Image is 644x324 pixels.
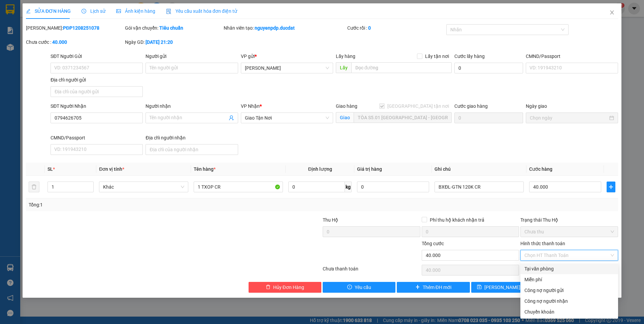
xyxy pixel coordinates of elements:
img: icon [166,9,171,14]
input: Cước lấy hàng [454,63,523,73]
div: Chưa thanh toán [322,265,421,277]
input: Cước giao hàng [454,112,523,123]
input: Dọc đường [351,62,452,73]
label: Cước lấy hàng [454,54,485,59]
button: deleteHủy Đơn Hàng [249,282,321,293]
span: Tên hàng [194,166,216,172]
div: Nhân viên tạo: [224,24,346,32]
div: Chưa cước : [26,38,124,46]
button: plusThêm ĐH mới [397,282,470,293]
button: exclamation-circleYêu cầu [323,282,395,293]
span: close [609,10,615,15]
input: Ghi Chú [434,182,524,192]
span: Hủy Đơn Hàng [273,284,304,291]
span: Giao hàng [336,103,357,109]
span: Thu Hộ [323,217,338,223]
span: save [477,285,482,290]
div: Địa chỉ người gửi [51,76,143,84]
span: Ảnh kiện hàng [116,8,155,14]
span: Lấy hàng [336,54,355,59]
div: Công nợ người gửi [524,287,614,294]
div: SĐT Người Gửi [51,53,143,60]
span: Chưa thu [524,227,614,237]
span: picture [116,9,121,13]
div: Gói vận chuyển: [125,24,223,32]
div: SĐT Người Nhận [51,102,143,110]
b: 40.000 [52,39,67,45]
span: Phan Đình Phùng [245,63,329,73]
b: [DATE] 21:20 [146,39,173,45]
div: CMND/Passport [526,53,618,60]
span: exclamation-circle [347,285,352,290]
label: Hình thức thanh toán [520,241,565,246]
div: Tại văn phòng [524,265,614,272]
div: Cước gửi hàng sẽ được ghi vào công nợ của người nhận [520,296,618,306]
span: VP Nhận [241,103,260,109]
div: [PERSON_NAME]: [26,24,124,32]
span: Giao Tận Nơi [245,113,329,123]
div: Người nhận [146,102,238,110]
input: Địa chỉ của người nhận [146,144,238,155]
span: plus [415,285,420,290]
span: Giá trị hàng [357,166,382,172]
div: CMND/Passport [51,134,143,141]
span: kg [345,182,352,192]
button: save[PERSON_NAME] thay đổi [471,282,544,293]
span: Đơn vị tính [99,166,124,172]
span: plus [607,184,615,190]
div: Cước gửi hàng sẽ được ghi vào công nợ của người gửi [520,285,618,296]
span: Phí thu hộ khách nhận trả [427,216,487,224]
div: Tổng: 1 [29,201,249,208]
div: Ngày GD: [125,38,223,46]
span: Cước hàng [529,166,552,172]
th: Ghi chú [432,163,526,176]
span: Giao [336,112,354,123]
span: Lịch sử [82,8,105,14]
span: Lấy [336,62,351,73]
span: SỬA ĐƠN HÀNG [26,8,71,14]
span: Khác [103,182,184,192]
button: Close [603,3,621,22]
div: Miễn phí [524,276,614,283]
b: Tiêu chuẩn [159,25,183,31]
div: Người gửi [146,53,238,60]
span: user-add [229,115,234,121]
span: Thêm ĐH mới [423,284,451,291]
input: Địa chỉ của người gửi [51,86,143,97]
div: Trạng thái Thu Hộ [520,216,618,224]
div: Chuyển khoản [524,308,614,316]
b: 0 [368,25,371,31]
label: Ngày giao [526,103,547,109]
span: Yêu cầu xuất hóa đơn điện tử [166,8,237,14]
b: nguyenpdp.ducdat [255,25,295,31]
span: delete [266,285,270,290]
b: PĐP1208251078 [63,25,99,31]
div: VP gửi [241,53,333,60]
input: Ngày giao [530,114,608,122]
span: Lấy tận nơi [422,53,452,60]
span: Yêu cầu [355,284,371,291]
span: [GEOGRAPHIC_DATA] tận nơi [385,102,452,110]
button: delete [29,182,39,192]
span: clock-circle [82,9,86,13]
button: plus [607,182,615,192]
span: Tổng cước [422,241,444,246]
div: Công nợ người nhận [524,297,614,305]
input: VD: Bàn, Ghế [194,182,283,192]
span: Chọn HT Thanh Toán [524,250,614,260]
span: edit [26,9,31,13]
label: Cước giao hàng [454,103,488,109]
span: [PERSON_NAME] thay đổi [484,284,538,291]
div: Cước rồi : [347,24,445,32]
div: Địa chỉ người nhận [146,134,238,141]
span: SL [47,166,53,172]
span: Định lượng [308,166,332,172]
input: Giao tận nơi [354,112,452,123]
